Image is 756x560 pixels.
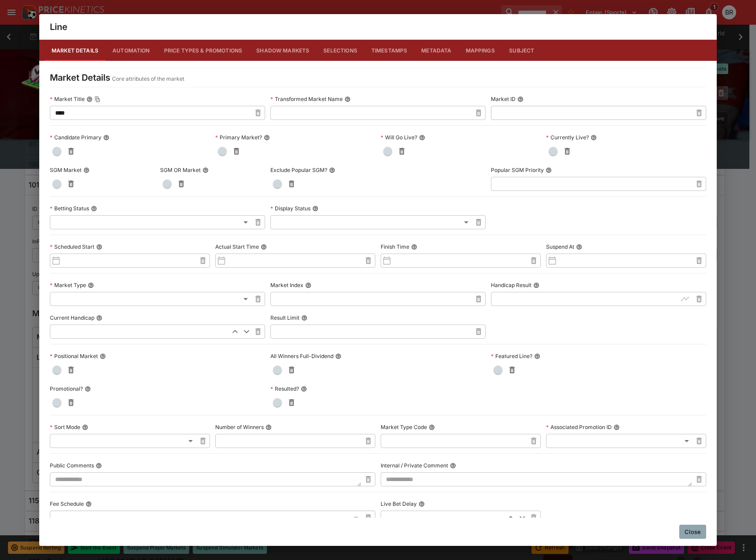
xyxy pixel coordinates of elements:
[88,282,94,288] button: Market Type
[305,282,311,288] button: Market Index
[381,134,417,141] p: Will Go Live?
[344,96,351,102] button: Transformed Market Name
[50,462,94,469] p: Public Comments
[491,166,544,174] p: Popular SGM Priority
[614,424,620,430] button: Associated Promotion ID
[215,134,262,141] p: Primary Market?
[50,500,84,508] p: Fee Schedule
[546,423,612,431] p: Associated Promotion ID
[335,353,341,359] button: All Winners Full-Dividend
[329,167,335,173] button: Exclude Popular SGM?
[270,314,299,321] p: Result Limit
[50,385,83,392] p: Promotional?
[50,21,67,33] h4: Line
[264,134,270,141] button: Primary Market?
[261,244,267,250] button: Actual Start Time
[419,501,425,507] button: Live Bet Delay
[50,72,110,83] h4: Market Details
[270,352,333,360] p: All Winners Full-Dividend
[381,500,417,508] p: Live Bet Delay
[50,243,94,250] p: Scheduled Start
[381,243,409,250] p: Finish Time
[50,205,89,212] p: Betting Status
[533,282,539,288] button: Handicap Result
[381,423,427,431] p: Market Type Code
[411,244,417,250] button: Finish Time
[91,205,97,212] button: Betting Status
[86,501,92,507] button: Fee Schedule
[270,166,327,174] p: Exclude Popular SGM?
[50,423,80,431] p: Sort Mode
[546,134,589,141] p: Currently Live?
[83,167,90,173] button: SGM Market
[96,463,102,469] button: Public Comments
[491,352,532,360] p: Featured Line?
[50,166,82,174] p: SGM Market
[96,244,102,250] button: Scheduled Start
[160,166,201,174] p: SGM OR Market
[419,134,425,141] button: Will Go Live?
[249,40,316,61] button: Shadow Markets
[546,167,552,173] button: Popular SGM Priority
[202,167,209,173] button: SGM OR Market
[50,281,86,289] p: Market Type
[50,95,85,103] p: Market Title
[450,463,456,469] button: Internal / Private Comment
[157,40,250,61] button: Price Types & Promotions
[215,423,264,431] p: Number of Winners
[429,424,435,430] button: Market Type Code
[45,40,105,61] button: Market Details
[316,40,364,61] button: Selections
[50,352,98,360] p: Positional Market
[301,315,307,321] button: Result Limit
[312,205,318,212] button: Display Status
[576,244,582,250] button: Suspend At
[591,134,597,141] button: Currently Live?
[215,243,259,250] p: Actual Start Time
[270,95,343,103] p: Transformed Market Name
[517,96,524,102] button: Market ID
[301,386,307,392] button: Resulted?
[546,243,574,250] p: Suspend At
[679,525,706,539] button: Close
[270,205,311,212] p: Display Status
[502,40,542,61] button: Subject
[491,95,516,103] p: Market ID
[103,134,109,141] button: Candidate Primary
[96,315,102,321] button: Current Handicap
[381,462,448,469] p: Internal / Private Comment
[534,353,540,359] button: Featured Line?
[50,314,94,321] p: Current Handicap
[50,134,101,141] p: Candidate Primary
[270,385,299,392] p: Resulted?
[270,281,303,289] p: Market Index
[459,40,502,61] button: Mappings
[86,96,93,102] button: Market TitleCopy To Clipboard
[491,281,531,289] p: Handicap Result
[82,424,88,430] button: Sort Mode
[364,40,415,61] button: Timestamps
[266,424,272,430] button: Number of Winners
[94,96,101,102] button: Copy To Clipboard
[85,386,91,392] button: Promotional?
[105,40,157,61] button: Automation
[414,40,458,61] button: Metadata
[100,353,106,359] button: Positional Market
[112,75,184,83] p: Core attributes of the market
